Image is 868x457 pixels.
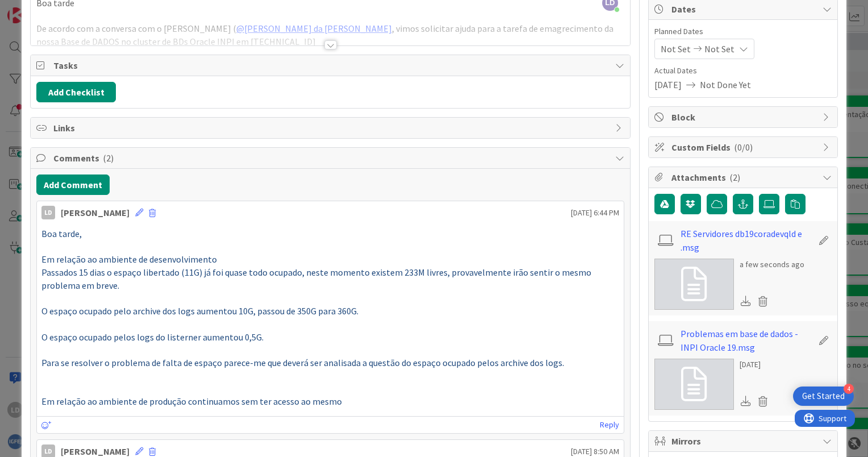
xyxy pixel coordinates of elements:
span: ( 2 ) [729,172,740,183]
div: a few seconds ago [740,259,804,271]
div: LD [41,206,55,219]
div: Get Started [802,390,845,402]
a: Reply [600,418,619,432]
span: Not Set [704,42,735,56]
button: Add Comment [36,175,110,195]
span: Not Done Yet [700,78,751,92]
button: Add Checklist [36,82,116,102]
span: [DATE] 6:44 PM [571,207,619,219]
span: ( 2 ) [103,152,114,164]
span: Para se resolver o problema de falta de espaço parece-me que deverá ser analisada a questão do es... [41,357,564,368]
div: Open Get Started checklist, remaining modules: 4 [793,387,854,406]
span: Block [671,110,817,124]
div: Download [740,294,752,309]
span: Em relação ao ambiente de produção continuamos sem ter acesso ao mesmo [41,396,342,407]
span: O espaço ocupado pelos logs do listerner aumentou 0,5G. [41,331,264,343]
a: Problemas em base de dados - INPI Oracle 19.msg [681,327,812,354]
span: Custom Fields [671,140,817,154]
span: Actual Dates [654,65,832,77]
span: [DATE] [654,78,682,92]
div: [DATE] [740,359,773,371]
span: Mirrors [671,434,817,448]
a: RE Servidores db19coradevqld e .msg [681,227,812,254]
span: Dates [671,2,817,16]
span: Planned Dates [654,26,832,38]
span: Comments [53,151,610,165]
span: Em relação ao ambiente de desenvolvimento [41,254,217,265]
span: Support [24,2,52,15]
span: O espaço ocupado pelo archive dos logs aumentou 10G, passou de 350G para 360G. [41,305,358,317]
span: Attachments [671,171,817,184]
div: 4 [844,384,854,394]
span: Tasks [53,59,610,72]
span: Links [53,121,610,135]
span: Boa tarde, [41,228,82,239]
span: ( 0/0 ) [734,142,753,153]
span: Passados 15 dias o espaço libertado (11G) já foi quase todo ocupado, neste momento existem 233M l... [41,267,593,291]
div: Download [740,394,752,409]
span: Not Set [661,42,691,56]
div: [PERSON_NAME] [61,206,130,219]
